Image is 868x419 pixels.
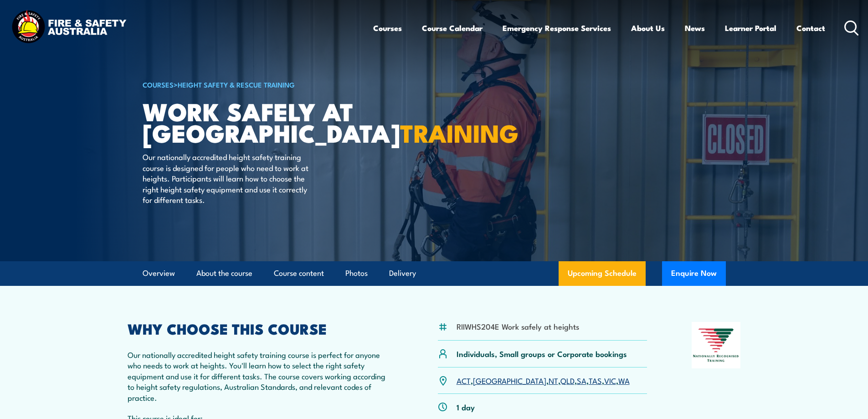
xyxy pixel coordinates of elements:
[503,16,611,40] a: Emergency Response Services
[631,16,665,40] a: About Us
[457,402,475,412] p: 1 day
[457,375,630,386] p: , , , , , , ,
[274,261,324,285] a: Course content
[400,113,519,151] strong: TRAINING
[559,261,646,286] a: Upcoming Schedule
[604,375,616,386] a: VIC
[389,261,416,285] a: Delivery
[577,375,586,386] a: SA
[128,322,394,335] h2: WHY CHOOSE THIS COURSE
[796,16,825,40] a: Contact
[345,261,368,285] a: Photos
[457,348,627,359] p: Individuals, Small groups or Corporate bookings
[589,375,602,386] a: TAS
[692,322,741,368] img: Nationally Recognised Training logo.
[662,261,726,286] button: Enquire Now
[685,16,705,40] a: News
[373,16,402,40] a: Courses
[128,349,394,403] p: Our nationally accredited height safety training course is perfect for anyone who needs to work a...
[457,375,471,386] a: ACT
[560,375,575,386] a: QLD
[178,79,295,89] a: Height Safety & Rescue Training
[143,79,174,89] a: COURSES
[143,79,368,90] h6: >
[143,261,175,285] a: Overview
[618,375,630,386] a: WA
[457,321,579,331] li: RIIWHS204E Work safely at heights
[143,100,368,143] h1: Work Safely at [GEOGRAPHIC_DATA]
[143,151,309,205] p: Our nationally accredited height safety training course is designed for people who need to work a...
[422,16,483,40] a: Course Calendar
[549,375,558,386] a: NT
[473,375,546,386] a: [GEOGRAPHIC_DATA]
[725,16,776,40] a: Learner Portal
[196,261,252,285] a: About the course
